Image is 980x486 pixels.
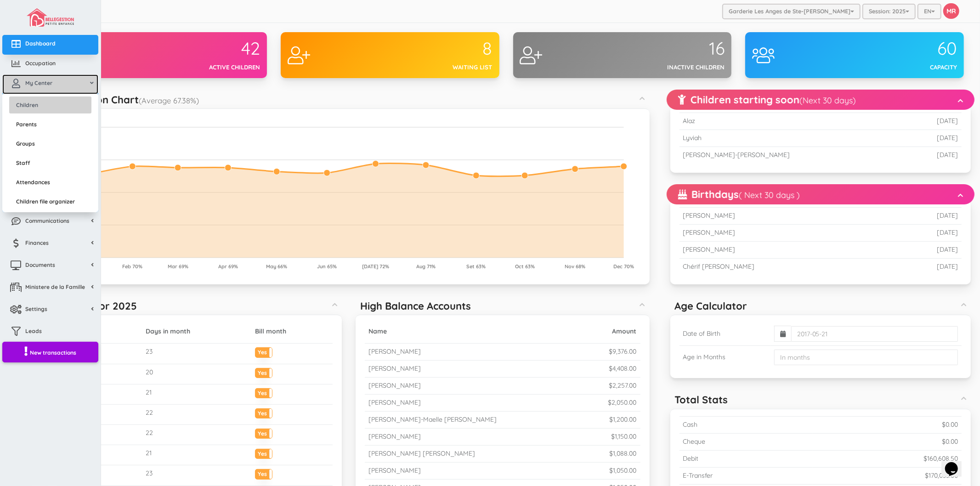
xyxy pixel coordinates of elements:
label: Yes [255,368,272,375]
td: [DATE] [887,208,962,225]
div: 42 [158,39,260,58]
small: [PERSON_NAME] [368,364,421,373]
small: [PERSON_NAME]-Maelle [PERSON_NAME] [368,415,497,424]
td: Age in Months [680,346,770,369]
tspan: May 66% [266,263,287,270]
td: $160,608.50 [812,450,962,467]
small: $4,408.00 [609,364,637,373]
div: 8 [390,39,493,58]
td: [PERSON_NAME] [680,225,887,242]
label: Yes [255,469,272,476]
td: 22 [142,404,251,424]
input: 2017-05-21 [791,326,958,342]
span: Leads [25,327,42,335]
span: Documents [25,261,55,269]
td: $0.00 [812,416,962,433]
span: Finances [25,239,49,247]
span: New transactions [30,349,76,356]
label: Yes [255,409,272,416]
tspan: Dec 70% [613,263,634,270]
img: image [27,8,74,27]
h5: Children starting soon [678,94,856,105]
span: Dashboard [25,40,56,47]
tspan: Oct 63% [515,263,535,270]
div: 60 [855,39,957,58]
small: $1,088.00 [610,449,637,458]
iframe: chat widget [941,449,971,477]
td: [DATE] [906,130,962,147]
span: Communications [25,217,69,225]
a: New transactions [2,342,98,362]
td: Cash [680,416,812,433]
tspan: Nov 68% [565,263,585,270]
tspan: [DATE] 72% [362,263,389,270]
small: $1,050.00 [610,466,637,475]
a: Occupation [2,55,98,74]
td: [DATE] [887,259,962,275]
small: [PERSON_NAME] [368,381,421,390]
small: $2,050.00 [608,398,637,407]
tspan: Aug 71% [416,263,436,270]
small: $1,150.00 [612,432,637,441]
td: [PERSON_NAME] [680,242,887,259]
td: Cheque [680,433,812,450]
td: 23 [142,344,251,364]
td: Lyviah [680,130,906,147]
input: In months [774,350,958,365]
td: 23 [142,465,251,486]
h5: Days in month [146,328,248,335]
label: Yes [255,348,272,355]
h5: Age Calculator [675,300,748,311]
div: Inactive children [622,63,725,72]
div: 16 [622,39,725,58]
div: Active children [158,63,260,72]
small: [PERSON_NAME] [368,398,421,407]
h5: Occupation Chart [53,94,199,105]
h5: Total Stats [675,394,728,405]
div: Capacity [855,63,957,72]
td: Alaz [680,113,906,130]
h5: Amount [586,328,636,335]
td: 20 [142,364,251,384]
span: Ministere de la Famille [25,283,85,291]
td: 21 [142,445,251,465]
a: Parents [9,116,91,133]
tspan: Mar 69% [168,263,188,270]
a: Staff [9,154,91,171]
tspan: Feb 70% [122,263,142,270]
td: [PERSON_NAME] [680,208,887,225]
td: Chérif [PERSON_NAME] [680,259,887,275]
tspan: Apr 69% [218,263,238,270]
a: Dashboard [2,35,98,55]
small: (Next 30 days) [799,95,856,106]
a: Children file organizer [9,193,91,210]
td: [DATE] [906,147,962,164]
small: [PERSON_NAME] [368,432,421,441]
small: [PERSON_NAME] [PERSON_NAME] [368,449,475,458]
div: Waiting list [390,63,493,72]
td: Debit [680,450,812,467]
td: 22 [142,425,251,445]
td: Date of Birth [680,322,770,346]
label: Yes [255,429,272,436]
td: [DATE] [887,225,962,242]
h5: Bill month [255,328,329,335]
td: [PERSON_NAME]-[PERSON_NAME] [680,147,906,164]
td: $0.00 [812,433,962,450]
h5: High Balance Accounts [360,300,471,311]
tspan: Set 63% [466,263,486,270]
tspan: Jun 65% [317,263,337,270]
span: Occupation [25,59,56,67]
small: [PERSON_NAME] [368,347,421,356]
td: E-Transfer [680,467,812,484]
a: Groups [9,135,91,152]
a: Communications [2,212,98,232]
a: Documents [2,256,98,276]
small: ( Next 30 days ) [739,190,800,200]
td: 21 [142,384,251,404]
h5: Birthdays [678,189,800,200]
small: $2,257.00 [609,381,637,390]
a: Children [9,96,91,113]
td: $170,033.00 [812,467,962,484]
td: [DATE] [887,242,962,259]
